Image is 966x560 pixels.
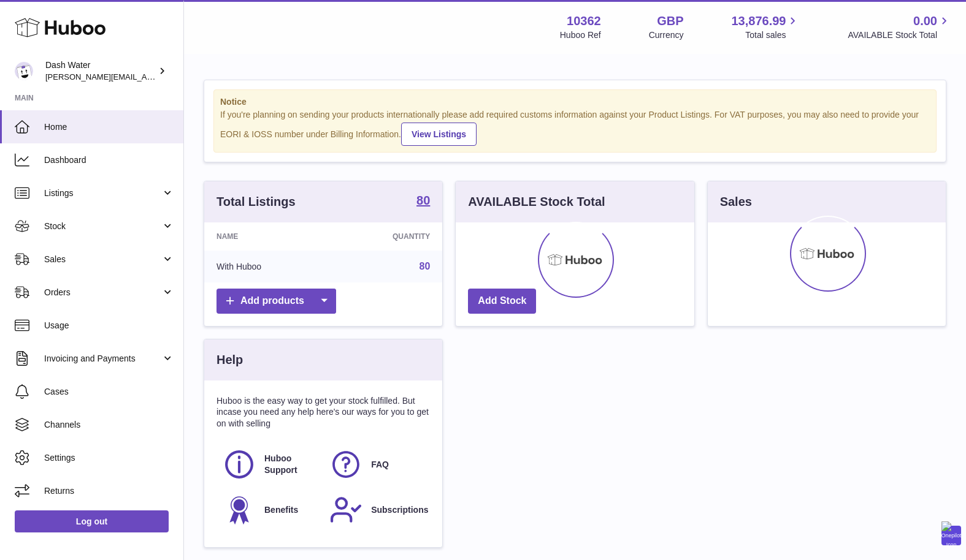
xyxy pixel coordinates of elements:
h3: Total Listings [217,194,296,210]
div: If you're planning on sending your products internationally please add required customs informati... [220,109,930,146]
th: Quantity [330,222,442,251]
h3: AVAILABLE Stock Total [468,194,605,210]
a: 80 [416,194,430,209]
a: 0.00 AVAILABLE Stock Total [848,13,951,41]
span: Home [44,121,174,133]
div: Dash Water [45,59,156,83]
td: With Huboo [204,251,330,282]
span: Channels [44,419,174,431]
span: Sales [44,254,161,265]
span: Subscriptions [371,504,428,516]
span: [PERSON_NAME][EMAIL_ADDRESS][DOMAIN_NAME] [45,72,246,81]
strong: 80 [416,194,430,206]
a: Log out [15,510,169,532]
span: Invoicing and Payments [44,353,161,365]
h3: Sales [720,194,752,210]
img: james@dash-water.com [15,62,33,80]
a: 80 [420,261,431,271]
span: Huboo Support [264,453,316,476]
span: Cases [44,386,174,398]
strong: Notice [220,96,930,108]
span: Usage [44,320,174,331]
a: Huboo Support [223,448,317,481]
a: Add products [217,289,336,314]
a: View Listings [401,123,477,146]
span: Stock [44,221,161,232]
h3: Help [217,352,243,368]
p: Huboo is the easy way to get your stock fulfilled. But incase you need any help here's our ways f... [217,395,430,430]
span: Dashboard [44,154,174,166]
span: Benefits [264,504,298,516]
span: Settings [44,452,174,464]
div: Huboo Ref [560,29,601,41]
span: FAQ [371,459,389,471]
span: Returns [44,485,174,497]
span: 13,876.99 [731,13,786,29]
span: AVAILABLE Stock Total [848,29,951,41]
a: FAQ [329,448,424,481]
a: Add Stock [468,289,536,314]
a: Benefits [223,493,317,526]
a: Subscriptions [329,493,424,526]
strong: GBP [657,13,683,29]
span: Orders [44,287,161,298]
a: 13,876.99 Total sales [731,13,800,41]
span: 0.00 [913,13,937,29]
div: Currency [649,29,684,41]
span: Total sales [745,29,800,41]
span: Listings [44,187,161,199]
strong: 10362 [567,13,601,29]
th: Name [204,222,330,251]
